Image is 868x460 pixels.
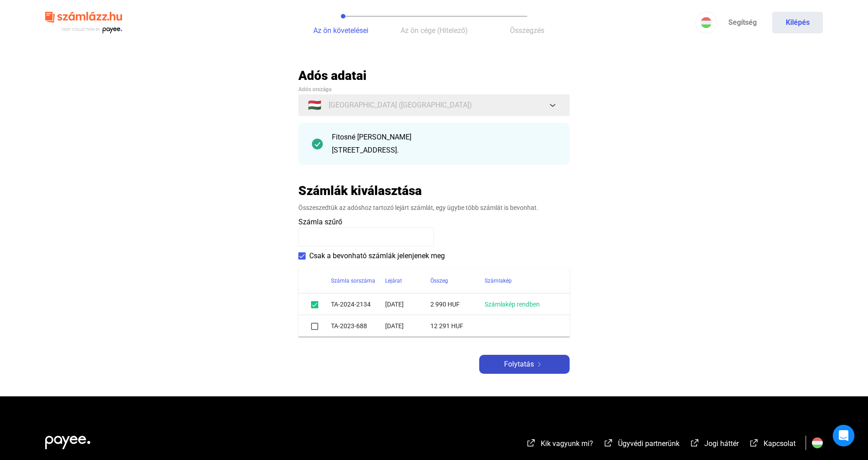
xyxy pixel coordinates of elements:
img: external-link-white [689,438,700,447]
div: Összeg [430,275,485,286]
span: Csak a bevonható számlák jelenjenek meg [309,251,445,261]
div: Fitosné [PERSON_NAME] [332,132,556,143]
div: Lejárat [385,275,430,286]
button: Kilépés [772,12,823,33]
td: 2 990 HUF [430,293,485,315]
td: 12 291 HUF [430,315,485,337]
span: Adós országa [298,86,331,93]
img: external-link-white [749,438,759,447]
span: Összegzés [510,26,544,35]
span: 🇭🇺 [308,100,321,111]
div: Open Intercom Messenger [833,425,854,446]
img: checkmark-darker-green-circle [312,139,323,149]
td: TA-2023-688 [331,315,385,337]
a: Számlakép rendben [485,301,540,308]
div: Számlakép [485,275,512,286]
img: szamlazzhu-logo [45,8,122,37]
button: Folytatásarrow-right-white [479,355,570,374]
img: HU.svg [812,437,823,448]
a: external-link-whiteJogi háttér [689,441,739,449]
a: Segítség [717,12,768,33]
span: Az ön követelései [313,26,368,35]
img: white-payee-white-dot.svg [45,431,90,449]
span: Ügyvédi partnerünk [618,439,679,448]
span: Az ön cége (Hitelező) [401,26,468,35]
div: Összeg [430,275,448,286]
span: [GEOGRAPHIC_DATA] ([GEOGRAPHIC_DATA]) [329,100,472,111]
span: Számla szűrő [298,218,342,226]
img: arrow-right-white [534,362,545,367]
span: Kapcsolat [764,439,796,448]
div: Számla sorszáma [331,275,375,286]
a: external-link-whiteÜgyvédi partnerünk [603,441,679,449]
span: Jogi háttér [704,439,739,448]
td: [DATE] [385,293,430,315]
td: TA-2024-2134 [331,293,385,315]
div: Számlakép [485,275,559,286]
h2: Adós adatai [298,68,570,84]
button: HU [695,12,717,33]
div: Összeszedtük az adóshoz tartozó lejárt számlát, egy ügybe több számlát is bevonhat. [298,203,570,212]
div: [STREET_ADDRESS]. [332,145,556,156]
img: external-link-white [603,438,614,447]
img: external-link-white [526,438,537,447]
a: external-link-whiteKik vagyunk mi? [526,441,593,449]
a: external-link-whiteKapcsolat [749,441,796,449]
div: Számla sorszáma [331,275,385,286]
span: Kik vagyunk mi? [541,439,593,448]
td: [DATE] [385,315,430,337]
button: 🇭🇺[GEOGRAPHIC_DATA] ([GEOGRAPHIC_DATA]) [298,94,570,116]
span: Folytatás [504,359,534,370]
div: Lejárat [385,275,402,286]
img: HU [701,17,712,28]
h2: Számlák kiválasztása [298,183,422,199]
